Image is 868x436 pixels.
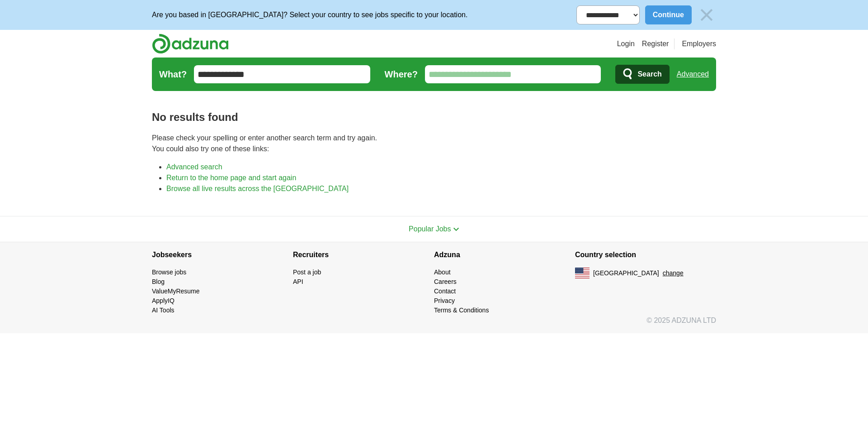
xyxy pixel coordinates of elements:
a: API [293,278,303,285]
div: © 2025 ADZUNA LTD [145,315,723,333]
a: Browse all live results across the [GEOGRAPHIC_DATA] [166,185,349,192]
span: [GEOGRAPHIC_DATA] [593,268,659,278]
a: AI Tools [152,307,175,314]
button: Search [615,65,669,84]
a: Employers [682,38,716,49]
a: ValueMyResume [152,287,200,295]
h4: Country selection [575,242,716,268]
button: change [663,268,684,278]
a: Careers [434,278,457,285]
img: icon_close_no_bg.svg [697,5,716,24]
a: Terms & Conditions [434,307,489,314]
img: US flag [575,268,590,278]
a: Advanced [677,65,709,83]
a: Login [617,38,635,49]
h1: No results found [152,109,716,125]
a: Post a job [293,268,321,276]
a: Privacy [434,297,455,304]
a: About [434,268,451,276]
a: Browse jobs [152,268,186,276]
label: What? [159,67,187,81]
button: Continue [645,5,692,24]
img: Adzuna logo [152,34,229,54]
label: Where? [385,67,418,81]
a: Blog [152,278,165,285]
p: Please check your spelling or enter another search term and try again. You could also try one of ... [152,133,716,154]
img: toggle icon [453,227,459,231]
a: Return to the home page and start again [166,174,296,182]
a: Advanced search [166,163,222,171]
span: Popular Jobs [409,225,451,233]
p: Are you based in [GEOGRAPHIC_DATA]? Select your country to see jobs specific to your location. [152,10,467,20]
a: ApplyIQ [152,297,175,304]
a: Contact [434,287,456,295]
span: Search [637,65,661,83]
a: Register [642,38,669,49]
